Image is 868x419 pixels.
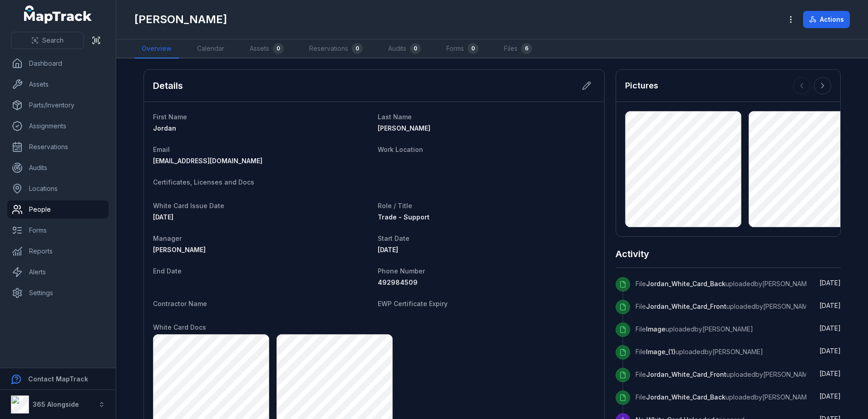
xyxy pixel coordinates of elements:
a: Audits [7,159,108,177]
a: Forms0 [439,39,486,58]
span: Phone Number [378,267,425,275]
time: 01/10/2025, 2:38:45 pm [819,370,841,377]
span: [PERSON_NAME] [153,246,206,253]
span: File uploaded by [PERSON_NAME] [636,325,753,333]
time: 01/10/2025, 2:39:15 pm [819,324,841,332]
span: Jordan_White_Card_Front [646,302,726,310]
a: People [7,200,108,219]
time: 01/10/2025, 2:40:17 pm [819,279,841,287]
div: 0 [352,43,363,54]
div: 6 [521,43,532,54]
a: MapTrack [24,5,92,24]
span: Manager [153,234,182,242]
span: Search [42,36,64,45]
span: Jordan_White_Card_Back [646,280,725,287]
time: 01/10/2025, 2:38:37 pm [819,392,841,400]
a: Locations [7,180,108,198]
div: 0 [468,43,478,54]
div: 0 [410,43,421,54]
span: [PERSON_NAME] [378,124,430,132]
span: Trade - Support [378,213,429,221]
h2: Details [153,79,183,92]
a: Audits0 [381,39,428,58]
time: 09/11/2023, 10:00:00 am [378,246,398,253]
span: [DATE] [819,347,841,355]
span: File uploaded by [PERSON_NAME] [636,393,813,401]
span: [DATE] [819,279,841,287]
h1: [PERSON_NAME] [134,12,227,27]
span: Certificates, Licenses and Docs [153,178,254,186]
a: Files6 [497,39,539,58]
a: Reports [7,242,108,260]
a: Settings [7,284,108,302]
strong: 365 Alongside [33,400,79,408]
span: Role / Title [378,202,412,209]
h2: Activity [616,248,649,260]
time: 06/06/2023, 10:00:00 am [153,213,173,221]
span: File uploaded by [PERSON_NAME] [636,370,814,378]
time: 01/10/2025, 2:40:17 pm [819,302,841,309]
span: File uploaded by [PERSON_NAME] [636,280,813,287]
a: Dashboard [7,54,108,73]
a: Overview [134,39,179,58]
button: Search [11,32,84,49]
span: [DATE] [819,392,841,400]
div: 0 [273,43,284,54]
span: Jordan_White_Card_Front [646,370,726,378]
h3: Pictures [625,79,658,92]
a: Assets0 [242,39,291,58]
span: White Card Docs [153,323,206,331]
span: File uploaded by [PERSON_NAME] [636,302,814,310]
span: Work Location [378,146,423,153]
span: End Date [153,267,182,275]
a: Reservations [7,138,108,156]
span: [DATE] [819,370,841,377]
span: [EMAIL_ADDRESS][DOMAIN_NAME] [153,157,262,165]
span: Jordan [153,124,176,132]
span: First Name [153,113,187,121]
strong: Contact MapTrack [28,375,88,383]
a: Forms [7,221,108,239]
button: Actions [803,11,850,28]
span: [DATE] [378,246,398,253]
a: Assignments [7,117,108,135]
a: Calendar [190,39,232,58]
span: Contractor Name [153,300,207,307]
time: 01/10/2025, 2:39:04 pm [819,347,841,355]
span: Image_(1) [646,348,676,356]
span: White Card Issue Date [153,202,224,209]
span: [DATE] [819,302,841,309]
span: 492984509 [378,278,418,286]
a: Assets [7,75,108,93]
span: Image [646,325,666,333]
a: Parts/Inventory [7,96,108,114]
a: Reservations0 [302,39,370,58]
span: Last Name [378,113,412,121]
span: [DATE] [153,213,173,221]
span: [DATE] [819,324,841,332]
span: Jordan_White_Card_Back [646,393,725,401]
span: File uploaded by [PERSON_NAME] [636,348,763,356]
span: EWP Certificate Expiry [378,300,448,307]
span: Start Date [378,234,409,242]
span: Email [153,146,170,153]
a: Alerts [7,263,108,281]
